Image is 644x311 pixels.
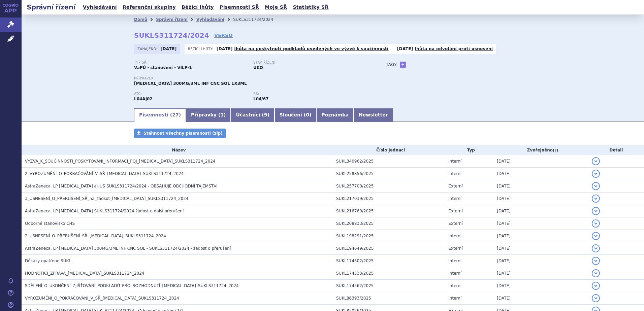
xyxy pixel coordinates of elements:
[448,196,461,201] span: Interní
[448,221,462,226] span: Externí
[333,242,445,255] td: SUKL194649/2025
[25,258,71,263] span: Důkazy opatřené SÚKL
[25,221,75,226] span: Odborné stanovisko ČHS
[386,61,397,69] h3: Tagy
[134,92,247,96] p: ATC:
[25,234,166,238] span: 2_USNESENÍ_O_PŘERUŠENÍ_SŘ_ULTOMIRIS_SUKLS311724_2024
[592,257,600,265] button: detail
[156,17,188,22] a: Správní řízení
[493,280,588,292] td: [DATE]
[448,234,461,238] span: Interní
[493,230,588,242] td: [DATE]
[134,108,186,122] a: Písemnosti (27)
[553,148,558,153] abbr: (?)
[264,112,267,117] span: 9
[592,207,600,215] button: detail
[592,182,600,190] button: detail
[415,46,493,51] a: lhůta na odvolání proti usnesení
[218,3,261,12] a: Písemnosti SŘ
[25,196,188,201] span: 3_USNESENÍ_O_PŘERUŠENÍ_SŘ_na_žádsot_ULTOMIRIS_SUKLS311724_2024
[448,171,461,176] span: Interní
[592,170,600,178] button: detail
[588,145,644,155] th: Detail
[448,258,461,263] span: Interní
[180,3,216,12] a: Běžící lhůty
[214,32,233,39] a: VERSO
[400,62,406,68] a: +
[333,168,445,180] td: SUKL258856/2025
[333,255,445,267] td: SUKL174502/2025
[134,76,373,80] p: Přípravek:
[81,3,119,12] a: Vyhledávání
[397,46,413,51] strong: [DATE]
[306,112,309,117] span: 0
[25,296,179,301] span: VYROZUMĚNÍ_O_POKRAČOVÁNÍ_V_SŘ_ULTOMIRIS_SUKLS311724_2024
[592,294,600,302] button: detail
[493,267,588,280] td: [DATE]
[493,180,588,193] td: [DATE]
[25,283,239,288] span: SDĚLENÍ_O_UKONČENÍ_ZJIŠŤOVÁNÍ_PODKLADŮ_PRO_ROZHODNUTÍ_ULTOMIRIS_SUKLS311724_2024
[134,65,192,70] strong: VaPÚ - stanovení - VILP-1
[134,61,247,65] p: Typ SŘ:
[121,3,178,12] a: Referenční skupiny
[592,269,600,277] button: detail
[25,246,231,251] span: AstraZeneca, LP ULTOMIRIS 300MG/3ML INF CNC SOL - SUKLS311724/2024 - žádost o přerušení
[493,193,588,205] td: [DATE]
[493,155,588,168] td: [DATE]
[448,283,461,288] span: Interní
[25,271,144,276] span: HODNOTÍCÍ_ZPRÁVA_ULTOMIRIS_SUKLS311724_2024
[592,157,600,165] button: detail
[217,46,389,51] p: -
[217,46,233,51] strong: [DATE]
[333,230,445,242] td: SUKL198291/2025
[253,97,268,101] strong: ravulizumab
[333,280,445,292] td: SUKL174562/2025
[493,168,588,180] td: [DATE]
[333,292,445,305] td: SUKL86393/2025
[134,97,153,101] strong: RAVULIZUMAB
[333,217,445,230] td: SUKL208833/2025
[25,184,218,188] span: AstraZeneca, LP Ultomiris aHUS SUKLS311724/2024 - OBSAHUJE OBCHODNÍ TAJEMSTVÍ
[354,108,393,122] a: Newsletter
[397,46,493,51] p: -
[333,267,445,280] td: SUKL174533/2025
[134,129,226,138] a: Stáhnout všechny písemnosti (zip)
[233,14,282,25] li: SUKLS311724/2024
[448,209,462,213] span: Externí
[448,184,462,188] span: Externí
[592,232,600,240] button: detail
[196,17,224,22] a: Vyhledávání
[592,244,600,252] button: detail
[448,246,462,251] span: Externí
[333,145,445,155] th: Číslo jednací
[592,219,600,228] button: detail
[134,81,247,86] span: [MEDICAL_DATA] 300MG/3ML INF CNC SOL 1X3ML
[25,159,216,164] span: VÝZVA_K_SOUČINNOSTI_POSKYTOVÁNÍ_INFORMACÍ_POJ_ULTOMIRIS_SUKLS311724_2024
[172,112,179,117] span: 27
[445,145,493,155] th: Typ
[333,205,445,217] td: SUKL216769/2025
[448,159,461,164] span: Interní
[275,108,316,122] a: Sloučení (0)
[134,17,147,22] a: Domů
[592,195,600,203] button: detail
[22,2,81,12] h2: Správní řízení
[161,46,177,51] strong: [DATE]
[493,292,588,305] td: [DATE]
[253,65,263,70] strong: UKO
[333,193,445,205] td: SUKL217039/2025
[143,131,223,136] span: Stáhnout všechny písemnosti (zip)
[493,255,588,267] td: [DATE]
[22,145,333,155] th: Název
[25,171,184,176] span: 2_VYROZUMĚNÍ_O_POKRAČOVÁNÍ_V_SŘ_ULTOMIRIS_SUKLS311724_2024
[137,46,159,51] span: Zahájeno:
[333,155,445,168] td: SUKL340962/2025
[134,31,209,39] strong: SUKLS311724/2024
[253,92,366,96] p: RS:
[448,296,461,301] span: Interní
[263,3,289,12] a: Moje SŘ
[493,145,588,155] th: Zveřejněno
[493,205,588,217] td: [DATE]
[25,209,184,213] span: AstraZeneca, LP Ultomiris SUKLS311724/2024 žádost o další přerušení
[188,46,215,51] span: Běžící lhůty:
